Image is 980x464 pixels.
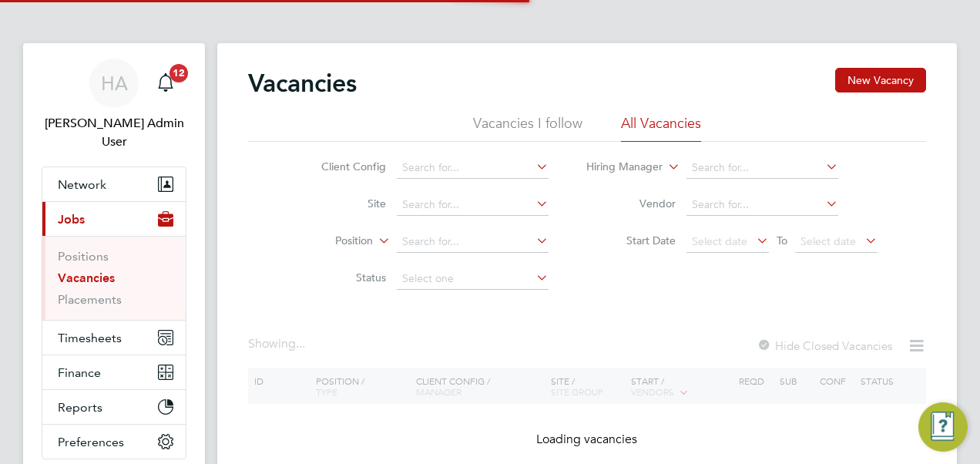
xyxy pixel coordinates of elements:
[574,160,663,175] label: Hiring Manager
[58,435,124,449] span: Preferences
[772,230,792,250] span: To
[397,268,549,290] input: Select one
[397,231,549,253] input: Search for...
[248,68,357,99] h2: Vacancies
[587,234,676,247] label: Start Date
[58,400,102,415] span: Reports
[58,331,122,345] span: Timesheets
[169,64,188,82] span: 12
[835,68,926,92] button: New Vacancy
[42,390,186,424] button: Reports
[297,160,386,173] label: Client Config
[284,234,373,249] label: Position
[587,197,676,210] label: Vendor
[150,59,181,108] a: 12
[42,236,186,320] div: Jobs
[58,249,109,264] a: Positions
[42,114,186,151] span: Hays Admin User
[800,234,856,248] span: Select date
[686,157,838,179] input: Search for...
[686,194,838,216] input: Search for...
[248,336,308,352] div: Showing
[692,234,747,248] span: Select date
[58,177,106,192] span: Network
[918,402,968,452] button: Engage Resource Center
[58,292,122,307] a: Placements
[42,202,186,236] button: Jobs
[397,157,549,179] input: Search for...
[42,321,186,355] button: Timesheets
[297,197,386,210] label: Site
[58,271,115,285] a: Vacancies
[296,336,305,351] span: ...
[473,114,582,142] li: Vacancies I follow
[621,114,701,142] li: All Vacancies
[58,365,101,380] span: Finance
[42,425,186,459] button: Preferences
[297,271,386,284] label: Status
[397,194,549,216] input: Search for...
[58,212,85,227] span: Jobs
[101,73,128,93] span: HA
[757,338,892,353] label: Hide Closed Vacancies
[42,167,186,201] button: Network
[42,59,186,151] a: HA[PERSON_NAME] Admin User
[42,355,186,389] button: Finance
